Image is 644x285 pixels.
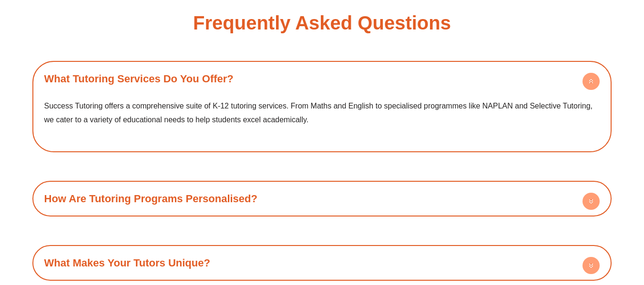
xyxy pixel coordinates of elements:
[44,257,210,269] a: What Makes Your Tutors Unique?
[37,66,607,92] h4: What Tutoring Services Do You Offer?
[44,193,257,205] a: How Are Tutoring Programs Personalised?
[193,13,451,32] h3: Frequently Asked Questions
[485,177,644,285] iframe: Chat Widget
[37,92,607,147] div: What Tutoring Services Do You Offer?
[44,73,234,85] a: What Tutoring Services Do You Offer?
[44,102,593,124] span: Success Tutoring offers a comprehensive suite of K-12 tutoring services. From Maths and English t...
[37,186,607,212] h4: How Are Tutoring Programs Personalised?
[37,250,607,276] h4: What Makes Your Tutors Unique?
